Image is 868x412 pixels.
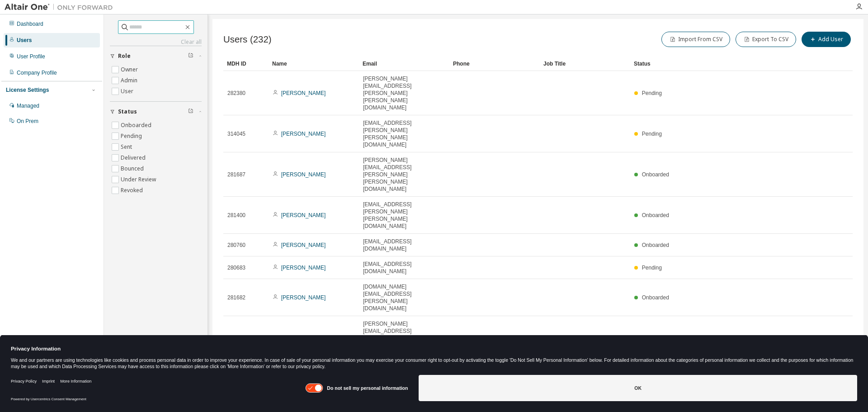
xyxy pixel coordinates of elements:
[121,75,139,86] label: Admin
[642,212,669,218] span: Onboarded
[543,57,627,71] div: Job Title
[227,242,245,249] span: 280760
[272,57,355,71] div: Name
[188,52,193,60] span: Clear filter
[281,265,326,271] a: [PERSON_NAME]
[227,130,245,137] span: 314045
[281,242,326,248] a: [PERSON_NAME]
[110,38,202,46] a: Clear all
[110,102,202,122] button: Status
[363,57,446,71] div: Email
[121,185,145,196] label: Revoked
[453,57,536,71] div: Phone
[642,242,669,248] span: Onboarded
[121,142,134,152] label: Sent
[227,171,245,178] span: 281687
[227,212,245,219] span: 281400
[121,86,135,97] label: User
[281,131,326,137] a: [PERSON_NAME]
[736,32,796,47] button: Export To CSV
[188,108,193,115] span: Clear filter
[17,102,39,109] div: Managed
[363,156,445,193] span: [PERSON_NAME][EMAIL_ADDRESS][PERSON_NAME][PERSON_NAME][DOMAIN_NAME]
[802,32,851,47] button: Add User
[227,57,265,71] div: MDH ID
[642,294,669,301] span: Onboarded
[281,294,326,301] a: [PERSON_NAME]
[363,119,445,148] span: [EMAIL_ADDRESS][PERSON_NAME][PERSON_NAME][DOMAIN_NAME]
[642,90,662,96] span: Pending
[17,37,32,44] div: Users
[223,34,272,45] span: Users (232)
[17,118,38,125] div: On Prem
[642,265,662,271] span: Pending
[17,53,45,60] div: User Profile
[363,320,445,356] span: [PERSON_NAME][EMAIL_ADDRESS][PERSON_NAME][PERSON_NAME][DOMAIN_NAME]
[227,294,245,301] span: 281682
[121,174,158,185] label: Under Review
[281,171,326,178] a: [PERSON_NAME]
[121,163,146,174] label: Bounced
[17,20,43,28] div: Dashboard
[281,90,326,96] a: [PERSON_NAME]
[363,283,445,312] span: [DOMAIN_NAME][EMAIL_ADDRESS][PERSON_NAME][DOMAIN_NAME]
[17,69,57,76] div: Company Profile
[121,131,144,142] label: Pending
[634,57,806,71] div: Status
[281,212,326,218] a: [PERSON_NAME]
[363,260,445,275] span: [EMAIL_ADDRESS][DOMAIN_NAME]
[363,238,445,252] span: [EMAIL_ADDRESS][DOMAIN_NAME]
[118,108,137,115] span: Status
[121,120,153,131] label: Onboarded
[121,64,140,75] label: Owner
[5,3,118,12] img: Altair One
[121,152,147,163] label: Delivered
[642,171,669,178] span: Onboarded
[363,75,445,111] span: [PERSON_NAME][EMAIL_ADDRESS][PERSON_NAME][PERSON_NAME][DOMAIN_NAME]
[227,90,245,97] span: 282380
[642,131,662,137] span: Pending
[227,264,245,271] span: 280683
[110,46,202,66] button: Role
[661,32,730,47] button: Import From CSV
[118,52,131,60] span: Role
[6,86,49,94] div: License Settings
[363,201,445,230] span: [EMAIL_ADDRESS][PERSON_NAME][PERSON_NAME][DOMAIN_NAME]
